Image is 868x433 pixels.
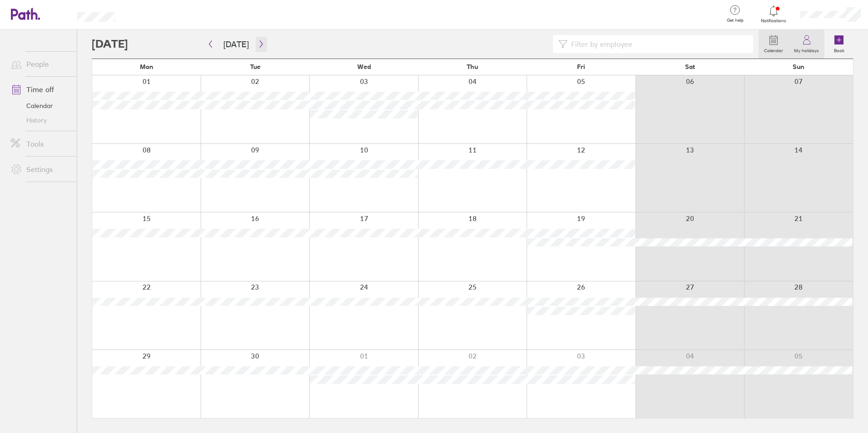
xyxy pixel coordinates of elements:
[4,113,77,128] a: History
[759,5,789,24] a: Notifications
[829,45,850,54] label: Book
[789,30,824,59] a: My holidays
[4,80,77,98] a: Time off
[4,135,77,153] a: Tools
[793,63,804,70] span: Sun
[720,18,750,23] span: Get help
[4,98,77,113] a: Calendar
[759,45,789,54] label: Calendar
[567,35,748,53] input: Filter by employee
[467,63,478,70] span: Thu
[357,63,371,70] span: Wed
[759,30,789,59] a: Calendar
[4,160,77,178] a: Settings
[577,63,585,70] span: Fri
[4,55,77,73] a: People
[789,45,824,54] label: My holidays
[250,63,261,70] span: Tue
[759,18,789,24] span: Notifications
[685,63,695,70] span: Sat
[216,37,256,52] button: [DATE]
[140,63,153,70] span: Mon
[824,30,853,59] a: Book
